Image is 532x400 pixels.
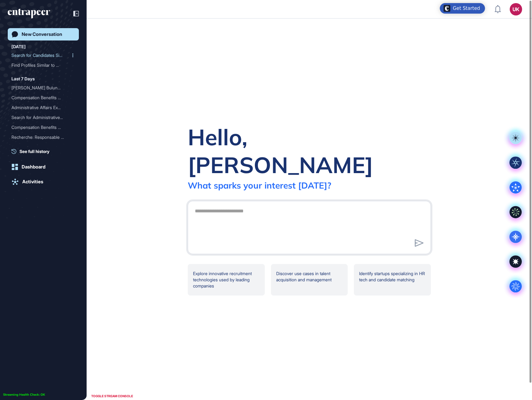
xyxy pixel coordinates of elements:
[8,176,79,188] a: Activities
[11,93,75,103] div: Compensation Benefits Manager for MEA Region in Automotive and Manufacturing Sectors
[11,83,70,93] div: [PERSON_NAME] Bulunma...
[8,161,79,173] a: Dashboard
[11,132,70,142] div: Recherche: Responsable Co...
[11,122,70,132] div: Compensation Benefits Man...
[11,75,35,83] div: Last 7 Days
[11,148,79,155] a: See full history
[19,148,49,155] span: See full history
[510,3,522,15] button: UK
[11,142,70,152] div: Compensation Benefits Man...
[11,113,75,122] div: Search for Administrative Affairs Expert with 5 Years Experience in Automotive Sector in Istanbul
[11,113,70,122] div: Search for Administrative...
[444,5,450,12] img: launcher-image-alternative-text
[11,50,70,60] div: Search for Candidates Sim...
[22,32,62,37] div: New Conversation
[90,392,135,400] div: TOGGLE STREAM CONSOLE
[11,50,75,60] div: Search for Candidates Similar to Luca Roero on LinkedIn
[188,264,265,296] div: Explore innovative recruitment technologies used by leading companies
[22,179,43,185] div: Activities
[11,103,70,113] div: Administrative Affairs Ex...
[188,180,331,191] div: What sparks your interest [DATE]?
[11,93,70,103] div: Compensation Benefits Man...
[11,103,75,113] div: Administrative Affairs Expert with 5 Years Experience in Automotive Sector, Istanbul
[11,83,75,93] div: Özgür Akaoğlu'nun Bulunması
[11,132,75,142] div: Recherche: Responsable Compensations et Avantages pour la région MEA avec compétences en Récompen...
[11,60,70,70] div: Find Profiles Similar to ...
[354,264,431,296] div: Identify startups specializing in HR tech and candidate matching
[11,142,75,152] div: Compensation Benefits Manager Role for MEA Region in Automotive and Manufacturing Industries
[11,43,26,50] div: [DATE]
[271,264,348,296] div: Discover use cases in talent acquisition and management
[11,122,75,132] div: Compensation Benefits Manager Search for MEA Region with C&B Program Design and Execution Skills ...
[188,123,431,179] div: Hello, [PERSON_NAME]
[453,5,480,11] div: Get Started
[8,9,50,19] div: entrapeer-logo
[440,3,485,14] div: Open Get Started checklist
[11,60,75,70] div: Find Profiles Similar to Feyza Dağıstan
[8,28,79,40] a: New Conversation
[22,164,45,170] div: Dashboard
